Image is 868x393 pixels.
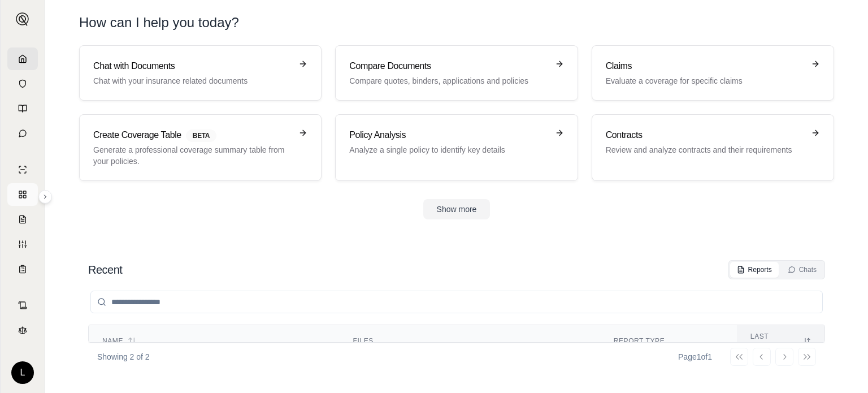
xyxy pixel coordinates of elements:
[79,114,322,181] a: Create Coverage TableBETAGenerate a professional coverage summary table from your policies.
[97,351,150,362] p: Showing 2 of 2
[7,258,38,280] a: Coverage Table
[781,262,823,278] button: Chats
[7,47,38,70] a: Home
[102,336,326,346] div: Name
[7,233,38,256] a: Custom Report
[7,208,38,231] a: Claim Coverage
[423,199,491,219] button: Show more
[7,122,38,145] a: Chat
[349,75,548,87] p: Compare quotes, binders, applications and policies
[730,262,779,278] button: Reports
[606,59,804,73] h3: Claims
[93,75,292,87] p: Chat with your insurance related documents
[335,45,578,101] a: Compare DocumentsCompare quotes, binders, applications and policies
[592,114,834,181] a: ContractsReview and analyze contracts and their requirements
[11,361,34,384] div: L
[349,59,548,73] h3: Compare Documents
[606,128,804,142] h3: Contracts
[340,325,600,357] th: Files
[606,144,804,156] p: Review and analyze contracts and their requirements
[7,183,38,206] a: Policy Comparisons
[79,14,834,32] h1: How can I help you today?
[93,144,292,167] p: Generate a professional coverage summary table from your policies.
[7,158,38,181] a: Single Policy
[93,128,292,142] h3: Create Coverage Table
[11,8,34,31] button: Expand sidebar
[678,351,712,362] div: Page 1 of 1
[88,262,122,278] h2: Recent
[349,144,548,156] p: Analyze a single policy to identify key details
[750,332,811,350] div: Last modified
[7,72,38,95] a: Documents Vault
[79,45,322,101] a: Chat with DocumentsChat with your insurance related documents
[93,59,292,73] h3: Chat with Documents
[7,319,38,342] a: Legal Search Engine
[606,75,804,87] p: Evaluate a coverage for specific claims
[186,129,216,142] span: BETA
[600,325,737,357] th: Report Type
[38,190,52,204] button: Expand sidebar
[788,265,817,274] div: Chats
[16,12,29,26] img: Expand sidebar
[592,45,834,101] a: ClaimsEvaluate a coverage for specific claims
[335,114,578,181] a: Policy AnalysisAnalyze a single policy to identify key details
[349,128,548,142] h3: Policy Analysis
[7,97,38,120] a: Prompt Library
[7,294,38,317] a: Contract Analysis
[737,265,772,274] div: Reports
